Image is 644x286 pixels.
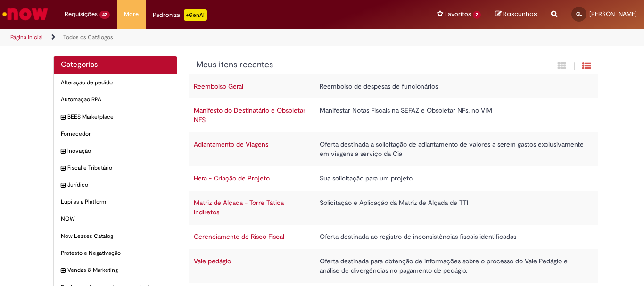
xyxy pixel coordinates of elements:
[54,176,177,194] div: expandir categoria Jurídico Jurídico
[315,191,588,225] td: Solicitação e Aplicação da Matriz de Alçada de TTI
[573,61,575,72] span: |
[589,10,637,18] span: [PERSON_NAME]
[63,33,113,41] a: Todos os Catálogos
[315,132,588,166] td: Oferta destinada à solicitação de adiantamento de valores a serem gastos exclusivamente em viagen...
[54,159,177,177] div: expandir categoria Fiscal e Tributário Fiscal e Tributário
[315,249,588,283] td: Oferta destinada para obtenção de informações sobre o processo do Vale Pedágio e análise de diver...
[61,198,170,206] span: Lupi as a Platform
[10,33,43,41] a: Página inicial
[315,98,588,132] td: Manifestar Notas Fiscais na SEFAZ e Obsoletar NFs. no VIM
[194,257,231,265] a: Vale pedágio
[54,193,177,211] div: Lupi as a Platform
[54,142,177,160] div: expandir categoria Inovação Inovação
[67,113,170,121] span: BEES Marketplace
[61,181,65,190] i: expandir categoria Jurídico
[194,174,270,182] a: Hera - Criação de Projeto
[61,61,170,69] h2: Categorias
[315,166,588,191] td: Sua solicitação para um projeto
[445,9,471,19] span: Favoritos
[196,60,489,70] h1: {"description":"","title":"Meus itens recentes"} Categoria
[61,164,65,173] i: expandir categoria Fiscal e Tributário
[67,181,170,189] span: Jurídico
[194,106,305,124] a: Manifesto do Destinatário e Obsoletar NFS
[67,266,170,274] span: Vendas & Marketing
[189,74,598,99] tr: Reembolso Geral Reembolso de despesas de funcionários
[194,140,268,148] a: Adiantamento de Viagens
[473,11,481,19] span: 2
[558,61,566,70] i: Exibição em cartão
[61,232,170,240] span: Now Leases Catalog
[1,5,50,24] img: ServiceNow
[54,91,177,108] div: Automação RPA
[65,9,98,19] span: Requisições
[61,130,170,138] span: Fornecedor
[582,61,591,70] i: Exibição de grade
[153,9,207,21] div: Padroniza
[189,132,598,166] tr: Adiantamento de Viagens Oferta destinada à solicitação de adiantamento de valores a serem gastos ...
[67,147,170,155] span: Inovação
[315,225,588,249] td: Oferta destinada ao registro de inconsistências fiscais identificadas
[54,245,177,262] div: Protesto e Negativação
[189,249,598,283] tr: Vale pedágio Oferta destinada para obtenção de informações sobre o processo do Vale Pedágio e aná...
[61,113,65,123] i: expandir categoria BEES Marketplace
[124,9,139,19] span: More
[61,147,65,156] i: expandir categoria Inovação
[315,74,588,99] td: Reembolso de despesas de funcionários
[495,10,537,19] a: Rascunhos
[194,82,243,90] a: Reembolso Geral
[54,228,177,245] div: Now Leases Catalog
[189,98,598,132] tr: Manifesto do Destinatário e Obsoletar NFS Manifestar Notas Fiscais na SEFAZ e Obsoletar NFs. no VIM
[54,125,177,143] div: Fornecedor
[61,96,170,104] span: Automação RPA
[194,198,284,216] a: Matriz de Alçada - Torre Tática Indiretos
[67,164,170,172] span: Fiscal e Tributário
[7,29,422,46] ul: Trilhas de página
[99,11,110,19] span: 42
[503,9,537,18] span: Rascunhos
[61,266,65,276] i: expandir categoria Vendas & Marketing
[184,9,207,21] p: +GenAi
[61,79,170,87] span: Alteração de pedido
[54,74,177,91] div: Alteração de pedido
[54,108,177,126] div: expandir categoria BEES Marketplace BEES Marketplace
[189,191,598,225] tr: Matriz de Alçada - Torre Tática Indiretos Solicitação e Aplicação da Matriz de Alçada de TTI
[576,11,582,17] span: GL
[61,215,170,223] span: NOW
[189,225,598,249] tr: Gerenciamento de Risco Fiscal Oferta destinada ao registro de inconsistências fiscais identificadas
[189,166,598,191] tr: Hera - Criação de Projeto Sua solicitação para um projeto
[194,232,284,241] a: Gerenciamento de Risco Fiscal
[54,261,177,279] div: expandir categoria Vendas & Marketing Vendas & Marketing
[54,210,177,228] div: NOW
[61,249,170,257] span: Protesto e Negativação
